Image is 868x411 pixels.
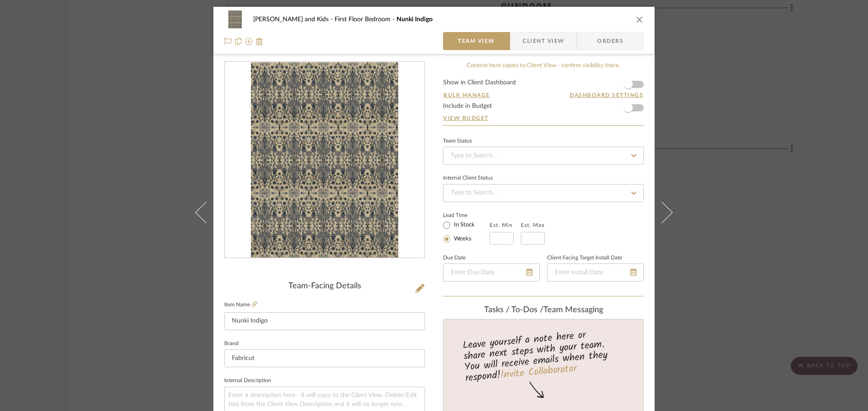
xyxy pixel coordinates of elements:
[547,263,644,282] input: Enter Install Date
[224,10,246,28] img: 09e2d2b8-e3c0-4652-8090-c11fb81aaf3c_48x40.jpg
[452,221,475,229] label: In Stock
[256,38,263,45] img: Remove from project
[224,342,239,346] label: Brand
[396,16,433,23] span: Nunki Indigo
[224,349,425,367] input: Enter Brand
[443,139,472,143] div: Team Status
[224,301,257,309] label: Item Name
[251,62,398,258] img: 09e2d2b8-e3c0-4652-8090-c11fb81aaf3c_436x436.jpg
[452,235,472,243] label: Weeks
[523,32,564,50] span: Client View
[224,312,425,330] input: Enter Item Name
[443,256,466,260] label: Due Date
[443,211,490,219] label: Lead Time
[443,115,644,122] a: View Budget
[443,61,644,70] div: Content here copies to Client View - confirm visibility there.
[224,379,271,383] label: Internal Description
[443,91,491,99] button: Bulk Manage
[587,32,633,50] span: Orders
[547,256,622,260] label: Client-Facing Target Install Date
[490,222,513,228] label: Est. Min
[253,16,335,23] span: [PERSON_NAME] and Kids
[224,282,425,291] div: Team-Facing Details
[335,16,396,23] span: First Floor Bedroom
[442,325,645,386] div: Leave yourself a note here or share next steps with your team. You will receive emails when they ...
[443,147,644,165] input: Type to Search…
[521,222,545,228] label: Est. Max
[636,15,644,23] button: close
[500,361,577,383] a: Invite Collaborator
[443,176,493,180] div: Internal Client Status
[443,263,540,282] input: Enter Due Date
[225,62,425,258] div: 0
[458,32,495,50] span: Team View
[569,91,644,99] button: Dashboard Settings
[443,219,490,245] mat-radio-group: Select item type
[484,306,543,314] span: Tasks / To-Dos /
[443,305,644,315] div: team Messaging
[443,184,644,202] input: Type to Search…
